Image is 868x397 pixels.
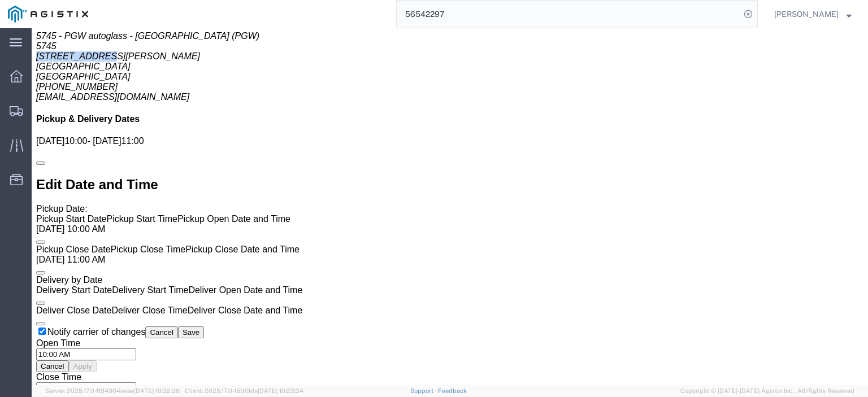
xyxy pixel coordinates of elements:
[680,386,854,396] span: Copyright © [DATE]-[DATE] Agistix Inc., All Rights Reserved
[397,1,740,28] input: Search for shipment number, reference number
[134,387,180,394] span: [DATE] 10:32:38
[8,6,88,23] img: logo
[185,387,303,394] span: Client: 2025.17.0-159f9de
[774,8,839,20] span: Jesse Jordan
[438,387,467,394] a: Feedback
[774,7,852,21] button: [PERSON_NAME]
[45,387,180,394] span: Server: 2025.17.0-1194904eeae
[32,28,868,385] iframe: FS Legacy Container
[410,387,439,394] a: Support
[258,387,303,394] span: [DATE] 10:23:34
